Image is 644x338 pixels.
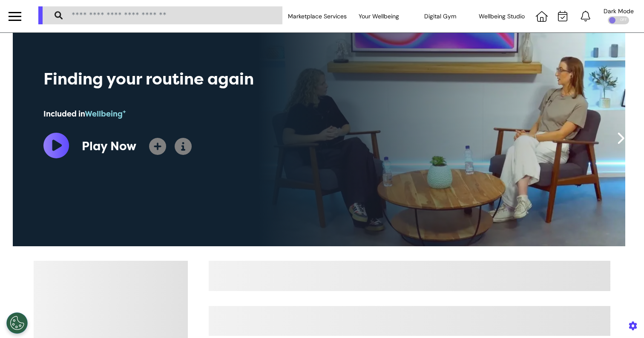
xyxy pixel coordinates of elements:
[471,4,532,28] div: Wellbeing Studio
[409,4,471,28] div: Digital Gym
[604,8,634,14] div: Dark Mode
[348,4,409,28] div: Your Wellbeing
[123,108,126,115] sup: +
[287,4,348,28] div: Marketplace Services
[43,108,380,120] div: Included in
[608,16,629,24] div: OFF
[43,67,380,91] div: Finding your routine again
[82,137,136,155] div: Play Now
[6,312,28,334] button: Open Preferences
[85,109,126,119] span: Wellbeing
